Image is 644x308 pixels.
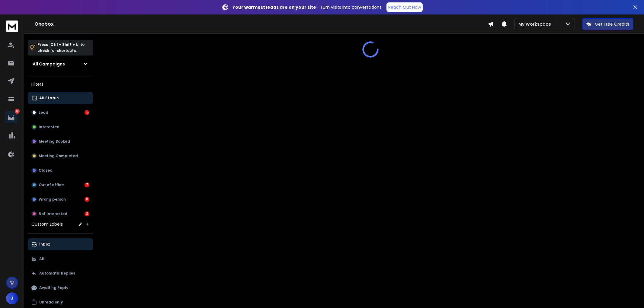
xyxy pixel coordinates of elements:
span: Ctrl + Shift + k [50,41,79,48]
p: Wrong person [39,197,66,202]
h1: All Campaigns [33,61,65,67]
p: Automatic Replies [39,271,75,276]
button: Awaiting Reply [28,282,93,294]
button: J [6,292,18,304]
button: All Campaigns [28,58,93,70]
p: – Turn visits into conversations [232,4,382,10]
p: My Workspace [518,21,553,27]
p: Inbox [39,242,50,247]
h3: Custom Labels [31,221,63,227]
p: Meeting Booked [39,139,70,144]
p: 32 [15,109,20,114]
button: Not Interested2 [28,208,93,220]
button: All [28,253,93,265]
p: Awaiting Reply [39,285,68,290]
p: All [39,256,44,261]
p: Meeting Completed [39,154,78,158]
p: Out of office [39,183,64,187]
h3: Filters [28,80,93,88]
button: Interested [28,121,93,133]
div: 15 [85,110,89,115]
p: Get Free Credits [595,21,629,27]
button: Get Free Credits [582,18,633,30]
img: logo [6,21,18,32]
button: All Status [28,92,93,104]
strong: Your warmest leads are on your site [232,4,316,10]
a: Reach Out Now [386,2,423,12]
p: Reach Out Now [388,4,421,10]
p: All Status [39,96,59,100]
p: Lead [39,110,48,115]
button: Closed [28,164,93,176]
a: 32 [5,111,17,123]
div: 2 [85,211,89,216]
button: Inbox [28,238,93,250]
button: Lead15 [28,106,93,119]
p: Closed [39,168,53,173]
div: 7 [85,183,89,187]
button: Meeting Booked [28,135,93,148]
p: Unread only [39,300,63,305]
p: Interested [39,125,59,129]
p: Not Interested [39,211,67,216]
p: Press to check for shortcuts. [37,42,85,54]
button: Meeting Completed [28,150,93,162]
button: Automatic Replies [28,267,93,279]
button: Out of office7 [28,179,93,191]
div: 8 [85,197,89,202]
button: Wrong person8 [28,193,93,205]
h1: Onebox [34,21,488,28]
